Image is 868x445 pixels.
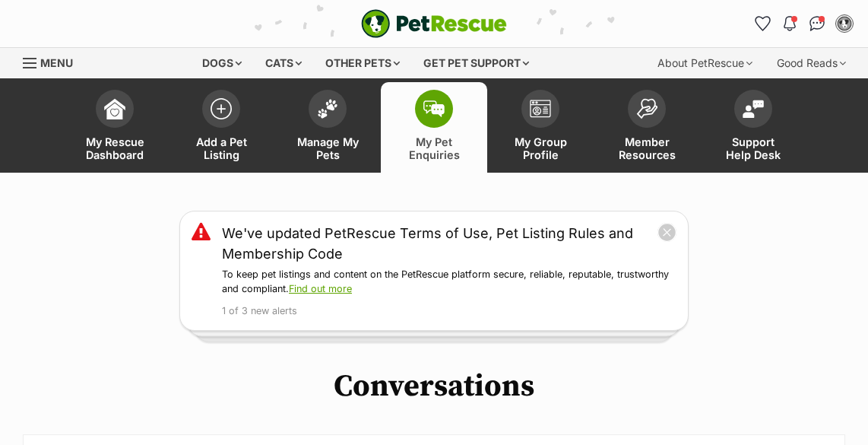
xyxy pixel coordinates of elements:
[222,268,676,297] p: To keep pet listings and content on the PetRescue platform secure, reliable, reputable, trustwort...
[62,82,168,173] a: My Rescue Dashboard
[293,135,362,161] span: Manage My Pets
[487,82,594,173] a: My Group Profile
[613,135,681,161] span: Member Resources
[750,11,857,36] ul: Account quick links
[192,48,252,78] div: Dogs
[832,11,857,36] button: My account
[23,48,84,75] a: Menu
[506,135,575,161] span: My Group Profile
[750,11,775,36] a: Favourites
[317,99,338,119] img: manage-my-pets-icon-02211641906a0b7f246fdf0571729dbe1e7629f14944591b6c1af311fb30b64b.svg
[837,16,852,31] img: Mags Hamilton profile pic
[81,135,149,161] span: My Rescue Dashboard
[315,48,410,78] div: Other pets
[222,304,676,319] p: 1 of 3 new alerts
[211,98,232,119] img: add-pet-listing-icon-0afa8454b4691262ce3f59096e99ab1cd57d4a30225e0717b998d2c9b9846f56.svg
[809,16,825,31] img: chat-41dd97257d64d25036548639549fe6c8038ab92f7586957e7f3b1b290dea8141.svg
[289,283,352,294] a: Find out more
[766,48,857,78] div: Good Reads
[647,48,763,78] div: About PetRescue
[778,11,802,36] button: Notifications
[719,135,787,161] span: Support Help Desk
[594,82,700,173] a: Member Resources
[784,16,796,31] img: notifications-46538b983faf8c2785f20acdc204bb7945ddae34d4c08c2a6579f10ce5e182be.svg
[743,100,764,118] img: help-desk-icon-fdf02630f3aa405de69fd3d07c3f3aa587a6932b1a1747fa1d2bba05be0121f9.svg
[381,82,487,173] a: My Pet Enquiries
[636,98,657,119] img: member-resources-icon-8e73f808a243e03378d46382f2149f9095a855e16c252ad45f914b54edf8863c.svg
[222,223,657,264] a: We've updated PetRescue Terms of Use, Pet Listing Rules and Membership Code
[423,100,445,117] img: pet-enquiries-icon-7e3ad2cf08bfb03b45e93fb7055b45f3efa6380592205ae92323e6603595dc1f.svg
[361,9,507,38] a: PetRescue
[104,98,125,119] img: dashboard-icon-eb2f2d2d3e046f16d808141f083e7271f6b2e854fb5c12c21221c1fb7104beca.svg
[413,48,540,78] div: Get pet support
[657,223,676,242] button: close
[255,48,312,78] div: Cats
[187,135,255,161] span: Add a Pet Listing
[805,11,829,36] a: Conversations
[400,135,468,161] span: My Pet Enquiries
[361,9,507,38] img: logo-e224e6f780fb5917bec1dbf3a21bbac754714ae5b6737aabdf751b685950b380.svg
[700,82,806,173] a: Support Help Desk
[40,56,73,69] span: Menu
[168,82,274,173] a: Add a Pet Listing
[274,82,381,173] a: Manage My Pets
[530,100,551,118] img: group-profile-icon-3fa3cf56718a62981997c0bc7e787c4b2cf8bcc04b72c1350f741eb67cf2f40e.svg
